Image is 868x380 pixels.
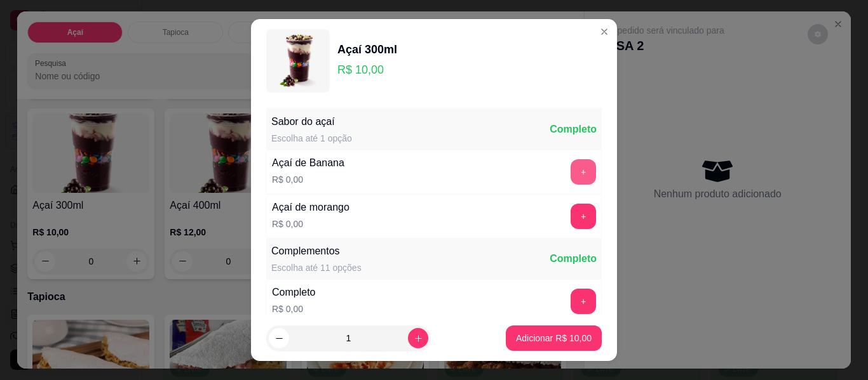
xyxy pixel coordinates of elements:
button: decrease-product-quantity [269,328,289,348]
button: add [571,159,596,185]
button: add [571,204,596,229]
div: Açaí de Banana [272,155,344,171]
div: Escolha até 1 opção [271,132,352,145]
img: product-image [266,29,330,93]
button: increase-product-quantity [408,328,428,348]
div: Açaí de morango [272,200,349,215]
p: R$ 0,00 [272,173,344,186]
div: Açaí 300ml [337,41,397,58]
div: Escolha até 11 opções [271,261,362,274]
div: Completo [272,285,315,300]
p: R$ 10,00 [337,61,397,79]
p: R$ 0,00 [272,303,315,315]
button: Close [594,22,614,42]
p: Adicionar R$ 10,00 [516,332,592,344]
button: add [571,289,596,314]
div: Complementos [271,244,362,259]
p: R$ 0,00 [272,218,349,230]
div: Sabor do açaí [271,114,352,129]
button: Adicionar R$ 10,00 [506,325,602,351]
div: Completo [550,251,597,266]
div: Completo [550,122,597,137]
